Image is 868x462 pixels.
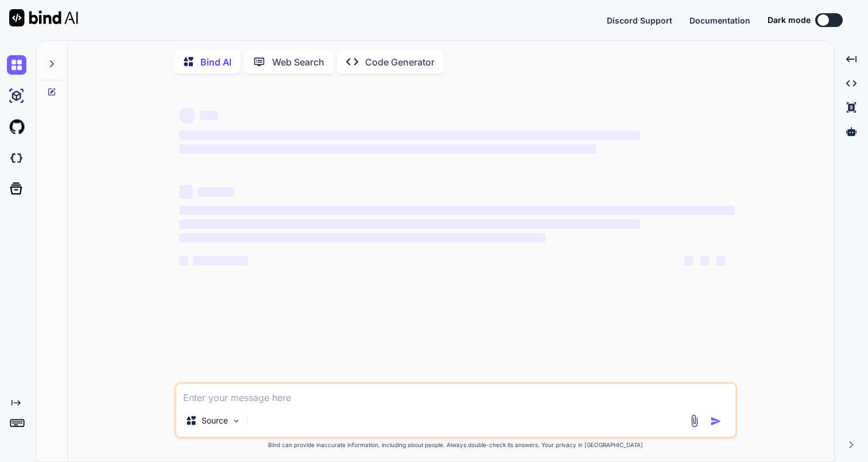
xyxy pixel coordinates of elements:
[684,256,693,265] span: ‌
[193,256,248,265] span: ‌
[716,256,726,265] span: ‌
[272,55,324,69] p: Web Search
[607,14,672,26] button: Discord Support
[710,415,722,427] img: icon
[607,16,672,25] span: Discord Support
[179,130,640,140] span: ‌
[197,187,234,197] span: ‌
[700,256,710,265] span: ‌
[179,220,640,229] span: ‌
[689,14,750,26] button: Documentation
[7,86,26,106] img: ai-studio
[179,107,195,124] span: ‌
[179,233,546,242] span: ‌
[201,415,228,426] p: Source
[200,55,231,69] p: Bind AI
[768,14,811,26] span: Dark mode
[688,414,701,428] img: attachment
[7,117,26,137] img: githubLight
[200,111,218,120] span: ‌
[9,9,78,26] img: Bind AI
[179,144,596,153] span: ‌
[179,206,735,215] span: ‌
[231,416,241,426] img: Pick Models
[7,55,26,75] img: chat
[7,148,26,168] img: darkCloudIdeIcon
[175,441,737,449] p: Bind can provide inaccurate information, including about people. Always double-check its answers....
[365,55,435,69] p: Code Generator
[179,256,188,265] span: ‌
[179,185,193,199] span: ‌
[689,16,750,25] span: Documentation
